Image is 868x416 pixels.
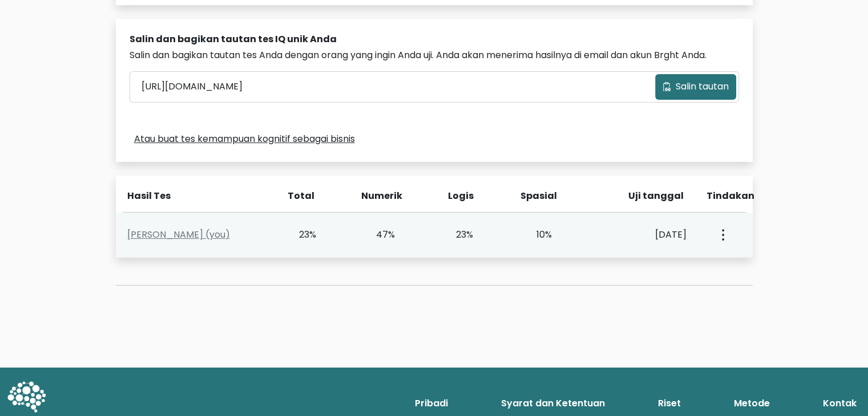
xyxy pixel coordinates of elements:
[410,392,453,415] a: Pribadi
[376,228,395,241] font: 47%
[496,392,609,415] a: Syarat dan Ketentuan
[655,74,736,100] button: Salin tautan
[628,189,684,202] font: Uji tanggal
[456,228,473,241] font: 23%
[734,397,770,410] font: Metode
[658,397,681,410] font: Riset
[676,80,729,93] font: Salin tautan
[729,392,774,415] a: Metode
[823,397,857,410] font: Kontak
[653,392,685,415] a: Riset
[448,189,474,202] font: Logis
[288,189,314,202] font: Total
[127,228,230,241] a: [PERSON_NAME] (you)
[818,392,861,415] a: Kontak
[130,48,706,62] font: Salin dan bagikan tautan tes Anda dengan orang yang ingin Anda uji. Anda akan menerima hasilnya d...
[361,189,402,202] font: Numerik
[134,132,355,146] a: Atau buat tes kemampuan kognitif sebagai bisnis
[134,132,355,145] font: Atau buat tes kemampuan kognitif sebagai bisnis
[127,189,171,202] font: Hasil Tes
[655,228,687,241] font: [DATE]
[130,32,337,46] font: Salin dan bagikan tautan tes IQ unik Anda
[415,397,448,410] font: Pribadi
[520,189,557,202] font: Spasial
[299,228,316,241] font: 23%
[536,228,552,241] font: 10%
[706,189,754,202] font: Tindakan
[501,397,605,410] font: Syarat dan Ketentuan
